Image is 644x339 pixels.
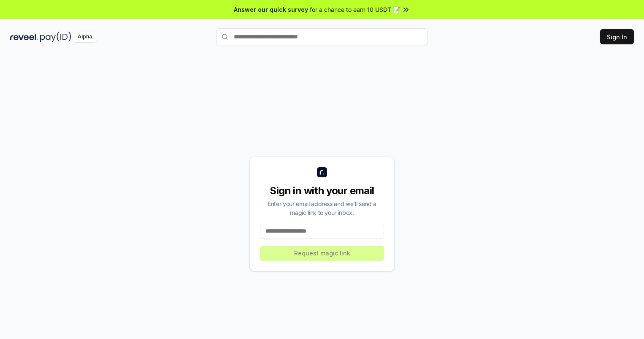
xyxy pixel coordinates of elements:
img: pay_id [40,32,71,42]
div: Sign in with your email [260,184,384,198]
div: Enter your email address and we’ll send a magic link to your inbox. [260,199,384,217]
div: Alpha [73,32,97,42]
button: Sign In [600,29,634,44]
span: for a chance to earn 10 USDT 📝 [310,5,400,14]
span: Answer our quick survey [234,5,308,14]
img: logo_small [317,167,327,177]
img: reveel_dark [10,32,38,42]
